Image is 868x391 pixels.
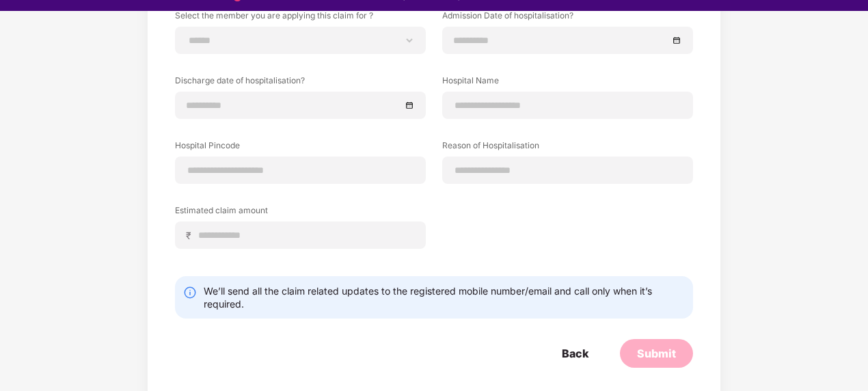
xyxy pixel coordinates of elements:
label: Select the member you are applying this claim for ? [175,10,426,27]
label: Reason of Hospitalisation [442,139,693,157]
label: Hospital Pincode [175,139,426,157]
label: Hospital Name [442,75,693,92]
div: Back [562,346,588,361]
div: Submit [637,346,676,361]
img: svg+xml;base64,PHN2ZyBpZD0iSW5mby0yMHgyMCIgeG1sbnM9Imh0dHA6Ly93d3cudzMub3JnLzIwMDAvc3ZnIiB3aWR0aD... [183,286,197,299]
span: ₹ [186,229,197,242]
label: Estimated claim amount [175,204,426,221]
label: Admission Date of hospitalisation? [442,10,693,27]
label: Discharge date of hospitalisation? [175,75,426,92]
div: We’ll send all the claim related updates to the registered mobile number/email and call only when... [204,284,685,310]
